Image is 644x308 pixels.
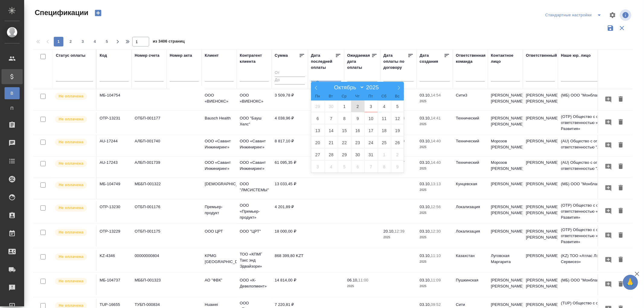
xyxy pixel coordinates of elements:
[488,135,523,156] td: Морозов [PERSON_NAME]
[97,89,132,110] td: МБ-104754
[526,52,557,59] div: Ответственный
[59,182,83,188] p: Не оплачена
[364,161,378,173] span: Ноябрь 7, 2025
[8,105,17,111] span: П
[420,52,444,65] div: Дата создания
[453,135,488,156] td: Технический
[170,52,192,59] div: Номер акта
[338,113,351,124] span: Октябрь 8, 2025
[558,135,630,156] td: (AU) Общество с ограниченной ответственностью "АЛС"
[420,187,450,193] p: 2025
[420,302,431,307] p: 03.10,
[338,149,351,160] span: Октябрь 29, 2025
[523,225,558,246] td: [PERSON_NAME] [PERSON_NAME]
[391,161,404,173] span: Ноябрь 9, 2025
[97,274,132,295] td: МБ-104737
[391,100,404,112] span: Октябрь 5, 2025
[56,52,85,59] div: Статус оплаты
[616,254,626,265] button: Удалить
[347,278,358,282] p: 06.10,
[100,52,107,59] div: Код
[338,125,351,136] span: Октябрь 15, 2025
[616,140,626,151] button: Удалить
[132,178,167,199] td: МББП-001322
[558,178,630,199] td: (МБ) ООО "Монблан"
[205,302,234,308] p: Huawei
[97,250,132,271] td: KZ-4346
[102,37,112,46] button: 5
[90,37,100,46] button: 4
[59,160,83,167] p: Не оплачена
[91,8,105,18] button: Создать
[205,115,234,121] p: Bausch Health
[378,125,391,136] span: Октябрь 18, 2025
[5,102,20,114] a: П
[523,157,558,178] td: [PERSON_NAME]
[488,89,523,110] td: [PERSON_NAME] [PERSON_NAME]
[78,39,88,45] span: 3
[420,116,431,120] p: 03.10,
[544,10,605,20] div: split button
[616,117,626,128] button: Удалить
[453,112,488,133] td: Технический
[97,157,132,178] td: AU-17243
[558,111,630,135] td: (OTP) Общество с ограниченной ответственностью «Вектор Развития»
[132,112,167,133] td: ОТБП-001177
[420,234,450,240] p: 2025
[420,259,450,265] p: 2025
[431,182,441,186] p: 13:13
[431,302,441,307] p: 09:52
[420,98,450,104] p: 2025
[364,100,378,112] span: Октябрь 3, 2025
[311,100,325,112] span: Сентябрь 29, 2025
[420,93,431,97] p: 03.10,
[383,52,408,71] div: Дата оплаты по договору
[272,112,308,133] td: 4 038,96 ₽
[420,160,431,165] p: 03.10,
[351,113,364,124] span: Октябрь 9, 2025
[132,274,167,295] td: МББП-001323
[351,149,364,160] span: Октябрь 30, 2025
[59,139,83,145] p: Не оплачена
[378,161,391,173] span: Ноябрь 8, 2025
[431,253,441,258] p: 11:10
[523,250,558,271] td: [PERSON_NAME]
[616,205,626,217] button: Удалить
[431,160,441,165] p: 14:40
[558,250,630,271] td: (KZ) ТОО «Атлас Лэнгвидж Сервисез»
[453,89,488,110] td: Сити3
[420,182,431,186] p: 03.10,
[66,39,75,45] span: 2
[275,69,305,77] input: От
[205,181,234,187] p: [DEMOGRAPHIC_DATA]
[391,94,404,98] span: Вс
[325,161,338,173] span: Ноябрь 4, 2025
[102,39,112,45] span: 5
[364,125,378,136] span: Октябрь 17, 2025
[488,274,523,295] td: [PERSON_NAME] [PERSON_NAME]
[453,157,488,178] td: Технический
[378,137,391,148] span: Октябрь 25, 2025
[324,94,338,98] span: Вт
[431,116,441,120] p: 14:41
[391,149,404,160] span: Ноябрь 2, 2025
[420,205,431,209] p: 03.10,
[78,37,88,46] button: 3
[240,115,269,127] p: ООО "Бауш Хелс"
[420,278,431,282] p: 03.10,
[338,100,351,112] span: Октябрь 1, 2025
[311,52,335,71] div: Дата последней оплаты
[523,135,558,156] td: [PERSON_NAME]
[616,183,626,194] button: Удалить
[491,52,520,65] div: Контактное лицо
[325,113,338,124] span: Октябрь 7, 2025
[338,94,351,98] span: Ср
[358,278,368,282] p: 11:00
[453,250,488,271] td: Казахстан
[420,253,431,258] p: 03.10,
[378,113,391,124] span: Октябрь 11, 2025
[8,90,17,96] span: В
[97,201,132,222] td: OTP-13230
[97,112,132,133] td: OTP-13231
[66,37,75,46] button: 2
